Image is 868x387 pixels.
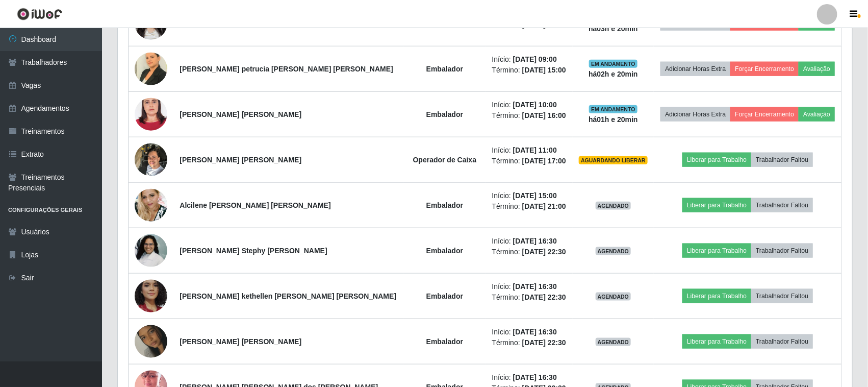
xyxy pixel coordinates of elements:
strong: [PERSON_NAME] Stephy [PERSON_NAME] [180,247,327,255]
strong: Alcilene [PERSON_NAME] [PERSON_NAME] [180,201,330,209]
li: Início: [492,190,567,201]
button: Liberar para Trabalho [682,198,751,212]
time: [DATE] 16:30 [513,282,557,291]
strong: Embalador [426,110,463,118]
img: 1729892511965.jpeg [135,183,167,228]
time: [DATE] 22:30 [522,293,566,301]
img: 1752609549082.jpeg [135,79,167,150]
strong: Embalador [426,201,463,209]
li: Término: [492,201,567,212]
time: [DATE] 16:30 [513,373,557,381]
li: Término: [492,156,567,166]
time: [DATE] 21:00 [522,202,566,210]
button: Trabalhador Faltou [751,289,813,303]
strong: há 02 h e 20 min [589,70,638,78]
li: Início: [492,236,567,247]
li: Término: [492,247,567,257]
li: Início: [492,145,567,156]
time: [DATE] 11:00 [513,146,557,154]
span: AGENDADO [596,202,631,210]
span: EM ANDAMENTO [589,60,637,68]
span: AGENDADO [596,247,631,255]
time: [DATE] 09:00 [513,55,557,63]
strong: [PERSON_NAME] kethellen [PERSON_NAME] [PERSON_NAME] [180,292,396,300]
time: [DATE] 15:00 [522,66,566,74]
button: Trabalhador Faltou [751,334,813,349]
time: [DATE] 22:30 [522,248,566,256]
button: Avaliação [799,107,835,122]
strong: [PERSON_NAME] [PERSON_NAME] [180,110,301,118]
strong: há 03 h e 20 min [589,25,638,33]
button: Trabalhador Faltou [751,153,813,167]
li: Início: [492,281,567,292]
button: Liberar para Trabalho [682,334,751,349]
strong: Embalador [426,247,463,255]
button: Liberar para Trabalho [682,244,751,258]
strong: Embalador [426,65,463,73]
li: Início: [492,100,567,110]
li: Término: [492,292,567,303]
span: AGENDADO [596,338,631,346]
button: Trabalhador Faltou [751,244,813,258]
time: [DATE] 10:00 [513,101,557,109]
span: AGUARDANDO LIBERAR [579,156,648,164]
li: Término: [492,337,567,348]
button: Adicionar Horas Extra [660,62,730,76]
strong: Embalador [426,292,463,300]
img: 1734175120781.jpeg [135,218,167,283]
button: Forçar Encerramento [730,62,799,76]
time: [DATE] 15:00 [513,191,557,200]
li: Término: [492,65,567,76]
li: Início: [492,327,567,337]
button: Avaliação [799,62,835,76]
strong: [PERSON_NAME] [PERSON_NAME] [180,337,301,346]
li: Término: [492,110,567,121]
strong: [PERSON_NAME] [PERSON_NAME] [180,156,301,164]
li: Início: [492,372,567,383]
img: 1725217718320.jpeg [135,138,167,181]
button: Liberar para Trabalho [682,153,751,167]
time: [DATE] 16:00 [522,111,566,119]
img: 1734698192432.jpeg [135,312,167,371]
img: CoreUI Logo [17,8,62,20]
span: AGENDADO [596,293,631,301]
li: Início: [492,54,567,65]
button: Forçar Encerramento [730,107,799,122]
strong: Embalador [426,337,463,346]
strong: há 01 h e 20 min [589,115,638,124]
time: [DATE] 17:00 [522,157,566,165]
img: 1705882743267.jpeg [135,262,167,330]
button: Adicionar Horas Extra [660,107,730,122]
time: [DATE] 22:30 [522,338,566,347]
strong: [PERSON_NAME] petrucia [PERSON_NAME] [PERSON_NAME] [180,65,393,73]
button: Liberar para Trabalho [682,289,751,303]
strong: Operador de Caixa [413,156,477,164]
time: [DATE] 16:30 [513,328,557,336]
span: EM ANDAMENTO [589,105,637,113]
time: [DATE] 16:30 [513,237,557,245]
img: 1730387044768.jpeg [135,47,167,90]
button: Trabalhador Faltou [751,198,813,212]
